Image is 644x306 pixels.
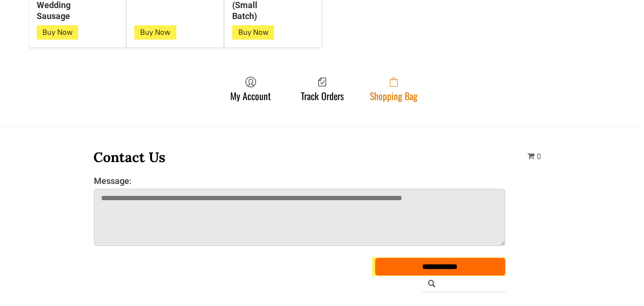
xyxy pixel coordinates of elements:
[296,76,348,102] a: Track Orders
[232,25,274,40] button: Buy Now
[225,76,276,102] a: My Account
[140,28,170,37] span: Buy Now
[42,28,72,37] span: Buy Now
[365,76,422,102] a: Shopping Bag
[238,28,268,37] span: Buy Now
[94,176,506,186] label: Message:
[537,152,541,161] span: 0
[37,25,78,40] button: Buy Now
[93,148,506,166] h3: Contact Us
[134,25,176,40] button: Buy Now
